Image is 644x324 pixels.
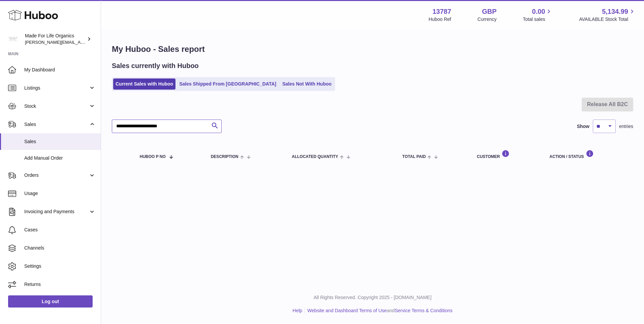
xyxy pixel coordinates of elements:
img: geoff.winwood@madeforlifeorganics.com [8,34,18,44]
div: Huboo Ref [429,16,451,23]
span: entries [619,123,633,130]
div: Customer [477,150,536,159]
span: Add Manual Order [24,155,96,161]
a: 5,134.99 AVAILABLE Stock Total [579,7,636,23]
span: Returns [24,281,96,288]
span: Usage [24,190,96,197]
span: 0.00 [532,7,545,16]
span: AVAILABLE Stock Total [579,16,636,23]
span: Huboo P no [140,155,166,159]
span: Stock [24,103,89,109]
a: Sales Not With Huboo [280,78,334,90]
h2: Sales currently with Huboo [112,61,199,70]
span: Channels [24,245,96,251]
div: Currency [478,16,497,23]
span: Invoicing and Payments [24,208,89,215]
a: Sales Shipped From [GEOGRAPHIC_DATA] [177,78,279,90]
span: Listings [24,85,89,91]
a: Log out [8,295,93,307]
span: Orders [24,172,89,179]
span: Cases [24,227,96,233]
span: 5,134.99 [602,7,628,16]
span: Sales [24,121,89,128]
span: [PERSON_NAME][EMAIL_ADDRESS][PERSON_NAME][DOMAIN_NAME] [25,39,171,45]
span: Total sales [523,16,553,23]
span: ALLOCATED Quantity [292,155,338,159]
span: Total paid [402,155,426,159]
span: Description [211,155,238,159]
label: Show [577,123,589,130]
a: Service Terms & Conditions [395,308,453,313]
a: Website and Dashboard Terms of Use [307,308,387,313]
span: Sales [24,138,96,145]
span: Settings [24,263,96,269]
a: Help [293,308,302,313]
strong: GBP [482,7,496,16]
span: My Dashboard [24,67,96,73]
a: Current Sales with Huboo [113,78,175,90]
a: 0.00 Total sales [523,7,553,23]
p: All Rights Reserved. Copyright 2025 - [DOMAIN_NAME] [106,294,639,301]
div: Action / Status [549,150,626,159]
div: Made For Life Organics [25,33,86,45]
li: and [305,307,452,314]
h1: My Huboo - Sales report [112,44,633,55]
strong: 13787 [432,7,451,16]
